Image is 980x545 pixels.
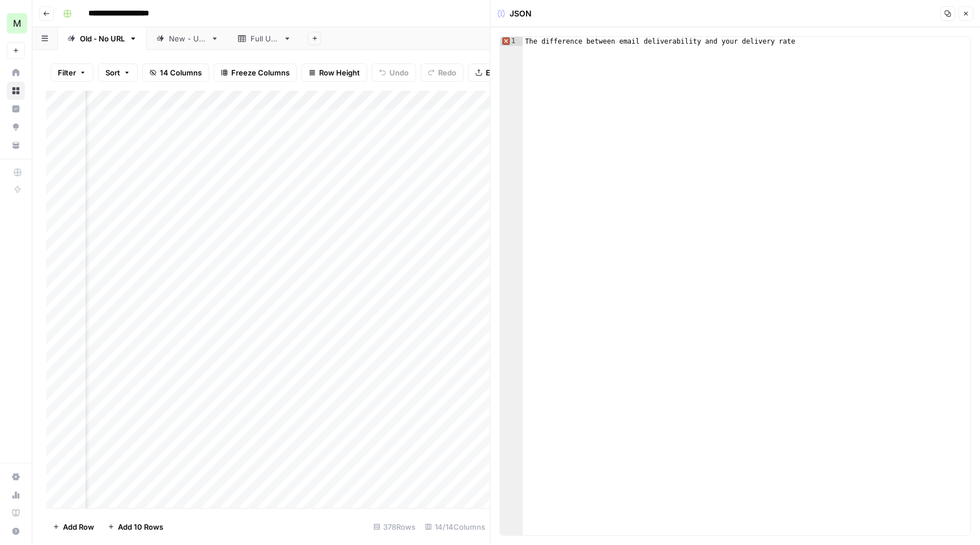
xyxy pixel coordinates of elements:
[13,16,21,30] span: M
[105,67,120,78] span: Sort
[80,33,125,44] div: Old - No URL
[7,9,25,37] button: Workspace: Mailjet
[251,33,279,44] div: Full URL
[421,518,490,536] div: 14/14 Columns
[7,504,25,522] a: Learning Hub
[500,37,523,46] div: 1
[228,27,301,50] a: Full URL
[7,64,25,82] a: Home
[58,27,147,50] a: Old - No URL
[7,468,25,486] a: Settings
[500,37,511,46] span: Error, read annotations row 1
[302,64,367,82] button: Row Height
[214,64,297,82] button: Freeze Columns
[319,67,360,78] span: Row Height
[468,64,533,82] button: Export CSV
[372,64,416,82] button: Undo
[7,118,25,136] a: Opportunities
[7,522,25,540] button: Help + Support
[58,67,76,78] span: Filter
[7,82,25,100] a: Browse
[50,64,94,82] button: Filter
[7,486,25,504] a: Usage
[421,64,464,82] button: Redo
[46,518,101,536] button: Add Row
[389,67,409,78] span: Undo
[7,136,25,154] a: Your Data
[7,100,25,118] a: Insights
[438,67,456,78] span: Redo
[231,67,290,78] span: Freeze Columns
[118,521,163,533] span: Add 10 Rows
[169,33,206,44] div: New - URL
[101,518,170,536] button: Add 10 Rows
[98,64,138,82] button: Sort
[160,67,202,78] span: 14 Columns
[369,518,421,536] div: 378 Rows
[498,8,532,19] div: JSON
[142,64,209,82] button: 14 Columns
[147,27,228,50] a: New - URL
[63,521,94,533] span: Add Row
